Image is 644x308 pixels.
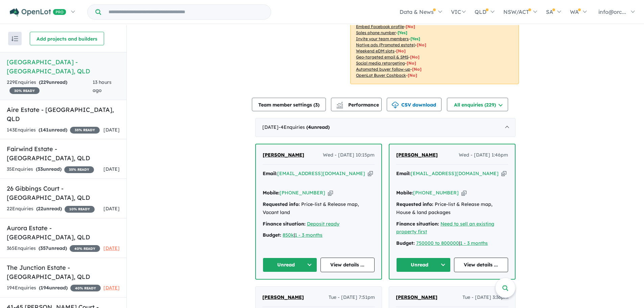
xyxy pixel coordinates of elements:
a: [EMAIL_ADDRESS][DOMAIN_NAME] [277,170,365,176]
span: [ Yes ] [398,30,407,35]
span: 40 % READY [70,245,100,252]
span: [DATE] [103,245,120,251]
span: [No] [417,42,426,47]
span: [DATE] [103,166,120,172]
div: Price-list & Release map, House & land packages [396,200,508,217]
span: [PERSON_NAME] [396,152,438,158]
span: 141 [40,127,49,133]
a: Deposit ready [307,221,339,227]
div: 22 Enquir ies [7,205,95,213]
button: Copy [501,170,506,177]
strong: ( unread) [39,245,67,251]
span: [No] [408,73,417,78]
button: Unread [396,258,451,272]
span: Wed - [DATE] 10:15pm [323,151,375,159]
u: Geo-targeted email & SMS [356,54,408,60]
a: Need to sell an existing property first [396,221,494,235]
div: | [263,231,375,239]
div: 143 Enquir ies [7,126,100,134]
strong: Requested info: [263,201,300,207]
strong: Mobile: [263,190,280,196]
button: Add projects and builders [30,32,104,45]
div: | [396,239,508,247]
img: line-chart.svg [337,102,343,105]
div: 35 Enquir ies [7,165,94,173]
strong: Requested info: [396,201,433,207]
img: download icon [392,102,399,109]
strong: ( unread) [39,79,67,85]
strong: Budget: [396,240,415,246]
a: [PERSON_NAME] [396,151,438,159]
span: [DATE] [103,127,120,133]
strong: ( unread) [306,124,330,130]
strong: ( unread) [36,166,62,172]
strong: Budget: [263,232,281,238]
a: [PERSON_NAME] [262,293,304,302]
a: 850k [283,232,294,238]
a: 1 - 3 months [295,232,323,238]
span: [PERSON_NAME] [396,294,437,300]
h5: [GEOGRAPHIC_DATA] - [GEOGRAPHIC_DATA] , QLD [7,57,120,76]
a: [EMAIL_ADDRESS][DOMAIN_NAME] [411,170,499,176]
strong: Finance situation: [396,221,439,227]
a: View details ... [454,258,508,272]
span: 22 [38,206,43,212]
strong: ( unread) [39,285,68,291]
span: [DATE] [103,206,120,212]
u: Sales phone number [356,30,396,35]
span: [PERSON_NAME] [263,152,304,158]
img: sort.svg [11,36,18,41]
span: - 4 Enquir ies [279,124,330,130]
span: 35 % READY [70,127,100,134]
span: 357 [40,245,48,251]
span: [No] [407,61,416,66]
div: [DATE] [255,118,516,137]
span: 194 [41,285,49,291]
span: 229 [41,79,49,85]
input: Try estate name, suburb, builder or developer [102,5,269,19]
h5: 26 Gibbings Court - [GEOGRAPHIC_DATA] , QLD [7,184,120,202]
span: [ No ] [406,24,415,29]
strong: Finance situation: [263,221,306,227]
u: Social media retargeting [356,61,405,66]
img: bar-chart.svg [336,104,343,108]
button: Performance [331,98,382,111]
a: [PERSON_NAME] [396,293,437,302]
button: Unread [263,258,317,272]
a: View details ... [320,258,375,272]
div: Price-list & Release map, Vacant land [263,200,375,217]
span: [No] [396,48,406,53]
div: 365 Enquir ies [7,244,100,253]
u: Weekend eDM slots [356,48,395,53]
button: Team member settings (3) [252,98,326,111]
button: Copy [461,189,467,196]
u: OpenLot Buyer Cashback [356,73,406,78]
button: All enquiries (229) [447,98,508,111]
span: [DATE] [103,285,120,291]
a: 750000 to 800000 [416,240,459,246]
strong: ( unread) [36,206,62,212]
u: Native ads (Promoted estate) [356,42,415,47]
h5: The Junction Estate - [GEOGRAPHIC_DATA] , QLD [7,263,120,281]
h5: Aire Estate - [GEOGRAPHIC_DATA] , QLD [7,105,120,123]
div: 194 Enquir ies [7,284,101,292]
span: 4 [308,124,311,130]
a: 1 - 3 months [460,240,488,246]
span: Wed - [DATE] 1:46pm [459,151,508,159]
span: 40 % READY [70,285,101,291]
img: Openlot PRO Logo White [10,8,66,17]
span: [No] [412,67,422,72]
button: Copy [368,170,373,177]
span: [ Yes ] [410,36,420,41]
div: 229 Enquir ies [7,78,93,95]
u: Embed Facebook profile [356,24,404,29]
span: 35 % READY [64,166,94,173]
button: CSV download [387,98,442,111]
a: [PHONE_NUMBER] [280,190,325,196]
